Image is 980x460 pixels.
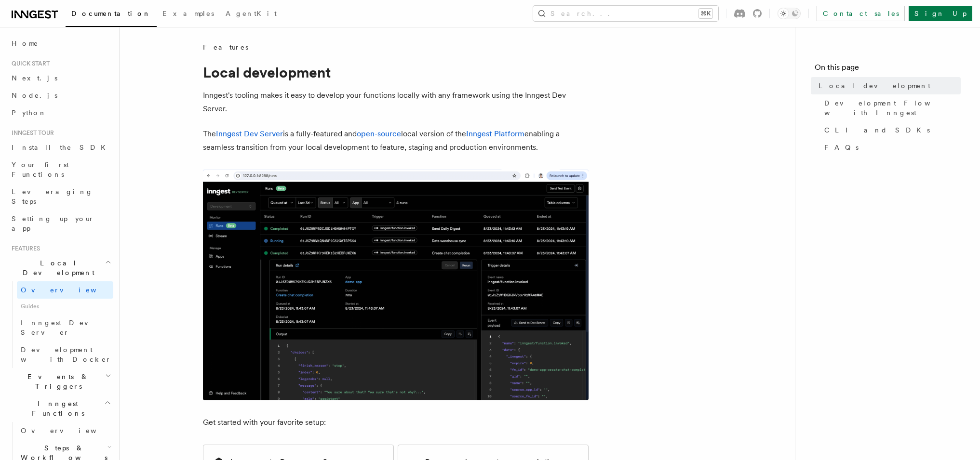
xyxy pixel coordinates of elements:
[8,139,113,156] a: Install the SDK
[17,299,113,314] span: Guides
[909,6,972,21] a: Sign Up
[12,161,69,178] span: Your first Functions
[815,62,961,77] h4: On this page
[824,143,859,152] span: FAQs
[12,92,57,99] span: Node.js
[17,422,113,439] a: Overview
[12,109,47,117] span: Python
[21,319,103,336] span: Inngest Dev Server
[8,210,113,237] a: Setting up your app
[203,127,589,154] p: The is a fully-featured and local version of the enabling a seamless transition from your local d...
[226,10,277,17] span: AgentKit
[8,183,113,210] a: Leveraging Steps
[162,10,214,17] span: Examples
[203,89,589,116] p: Inngest's tooling makes it easy to develop your functions locally with any framework using the In...
[12,215,94,232] span: Setting up your app
[8,368,113,395] button: Events & Triggers
[824,98,961,118] span: Development Flow with Inngest
[824,125,930,135] span: CLI and SDKs
[17,314,113,341] a: Inngest Dev Server
[157,3,220,26] a: Examples
[12,39,39,48] span: Home
[203,416,589,429] p: Get started with your favorite setup:
[8,60,50,67] span: Quick start
[8,104,113,121] a: Python
[12,144,111,151] span: Install the SDK
[203,170,589,400] img: The Inngest Dev Server on the Functions page
[8,129,54,137] span: Inngest tour
[820,121,961,139] a: CLI and SDKs
[216,129,283,138] a: Inngest Dev Server
[699,9,712,18] kbd: ⌘K
[8,245,40,252] span: Features
[820,94,961,121] a: Development Flow with Inngest
[8,258,105,277] span: Local Development
[21,427,120,434] span: Overview
[71,10,151,17] span: Documentation
[533,6,718,21] button: Search...⌘K
[203,42,248,52] span: Features
[17,281,113,299] a: Overview
[8,69,113,87] a: Next.js
[220,3,282,26] a: AgentKit
[21,346,111,363] span: Development with Docker
[8,399,104,418] span: Inngest Functions
[817,6,905,21] a: Contact sales
[8,395,113,422] button: Inngest Functions
[778,8,801,19] button: Toggle dark mode
[8,35,113,52] a: Home
[8,372,105,391] span: Events & Triggers
[820,139,961,156] a: FAQs
[357,129,401,138] a: open-source
[819,81,930,91] span: Local development
[12,188,93,205] span: Leveraging Steps
[203,64,589,81] h1: Local development
[21,286,120,294] span: Overview
[12,74,57,82] span: Next.js
[466,129,524,138] a: Inngest Platform
[8,156,113,183] a: Your first Functions
[8,254,113,281] button: Local Development
[66,3,157,27] a: Documentation
[8,281,113,368] div: Local Development
[8,87,113,104] a: Node.js
[815,77,961,94] a: Local development
[17,341,113,368] a: Development with Docker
